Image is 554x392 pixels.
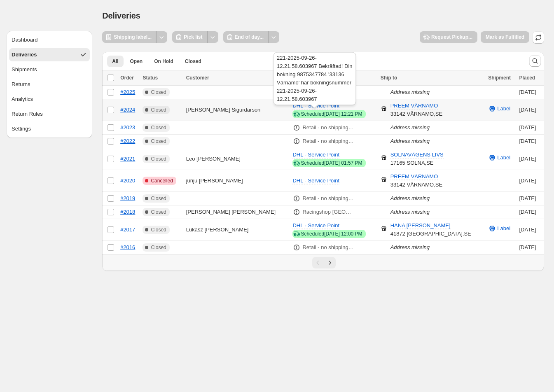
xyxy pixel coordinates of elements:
span: SOLNAVÄGENS LIVS [390,152,444,159]
div: Scheduled [DATE] 01:57 PM [301,160,362,166]
button: Retail - no shipping required [297,135,359,148]
button: Returns [9,78,90,91]
a: #2021 [120,156,135,162]
nav: Pagination [102,254,544,271]
i: Address missing [390,209,430,215]
span: DHL - Service Point [292,152,339,158]
span: PREEM VÄRNAMO [390,103,438,110]
a: #2016 [120,244,135,250]
button: Retail - no shipping required [297,241,359,254]
span: DHL - Service Point [292,222,339,229]
p: Racingshop [GEOGRAPHIC_DATA] [302,208,354,216]
button: HANA [PERSON_NAME] [386,219,456,232]
i: Address missing [390,124,430,131]
span: On Hold [154,58,173,65]
button: Analytics [9,93,90,106]
div: Settings [12,125,31,133]
p: Retail - no shipping required [302,243,354,252]
span: Cancelled [151,177,173,184]
p: Retail - no shipping required [302,124,354,132]
td: Leo [PERSON_NAME] [184,148,290,170]
span: Order [120,75,134,81]
div: 33142 VÄRNAMO , SE [390,102,442,118]
button: SOLNAVÄGENS LIVS [386,148,449,161]
span: Closed [151,124,166,131]
div: Returns [12,80,30,89]
span: Closed [151,226,166,233]
time: Wednesday, September 24, 2025 at 12:28:26 PM [519,124,536,131]
button: DHL - Service Point [288,148,344,161]
div: Deliveries [12,51,37,59]
span: Shipment [488,75,511,81]
span: Status [143,75,158,81]
div: Shipments [12,65,37,74]
span: Label [497,154,510,162]
a: #2023 [120,124,135,131]
div: Scheduled [DATE] 12:21 PM [301,111,362,117]
td: Lukasz [PERSON_NAME] [184,219,290,241]
button: DHL - Service Point [288,174,344,187]
span: Closed [151,244,166,251]
span: Closed [151,209,166,215]
td: [PERSON_NAME] Sigurdarson [184,99,290,121]
div: Scheduled [DATE] 12:00 PM [301,231,362,237]
button: Retail - no shipping required [297,192,359,205]
button: Dashboard [9,33,90,47]
span: Deliveries [102,11,140,20]
div: Analytics [12,95,33,103]
button: Return Rules [9,107,90,121]
span: Closed [151,107,166,113]
time: Sunday, September 21, 2025 at 4:02:13 PM [519,195,536,201]
div: Dashboard [12,36,38,44]
span: HANA [PERSON_NAME] [390,222,451,229]
a: #2022 [120,138,135,144]
i: Address missing [390,89,430,95]
span: Closed [151,138,166,145]
button: Deliveries [9,48,90,61]
a: #2018 [120,209,135,215]
time: Wednesday, September 24, 2025 at 6:25:50 PM [519,107,536,113]
time: Thursday, September 25, 2025 at 10:32:12 AM [519,89,536,95]
time: Wednesday, September 24, 2025 at 12:19:58 PM [519,138,536,144]
button: Label [483,102,515,115]
i: Address missing [390,244,430,250]
a: #2020 [120,177,135,184]
button: PREEM VÄRNAMO [386,170,443,183]
p: Retail - no shipping required [302,194,354,203]
span: Closed [185,58,201,65]
button: PREEM VÄRNAMO [386,99,443,112]
button: Label [483,222,515,235]
i: Address missing [390,138,430,144]
button: Shipments [9,63,90,76]
time: Saturday, September 20, 2025 at 5:45:03 PM [519,244,536,250]
a: #2025 [120,89,135,95]
a: #2019 [120,195,135,201]
button: Label [483,151,515,164]
span: Placed [519,75,535,81]
span: Label [497,224,510,233]
td: [PERSON_NAME] [PERSON_NAME] [184,205,290,219]
time: Sunday, September 21, 2025 at 12:01:37 PM [519,209,536,215]
span: Open [130,58,143,65]
p: Retail - no shipping required [302,137,354,145]
div: 41872 [GEOGRAPHIC_DATA] , SE [390,222,471,238]
span: Customer [186,75,209,81]
span: Closed [151,156,166,162]
span: Label [497,105,510,113]
div: Return Rules [12,110,43,118]
i: Address missing [390,195,430,201]
button: Search and filter results [529,55,541,67]
div: 17165 SOLNA , SE [390,151,444,167]
span: DHL - Service Point [292,177,339,184]
button: Settings [9,122,90,135]
button: Retail - no shipping required [297,121,359,134]
span: All [112,58,118,65]
button: DHL - Service Point [288,219,344,232]
time: Sunday, September 21, 2025 at 6:08:20 AM [519,226,536,233]
td: junju [PERSON_NAME] [184,170,290,192]
button: Next [324,257,336,268]
span: Closed [151,89,166,96]
a: #2024 [120,107,135,113]
button: Racingshop [GEOGRAPHIC_DATA] [297,205,359,219]
span: PREEM VÄRNAMO [390,173,438,180]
